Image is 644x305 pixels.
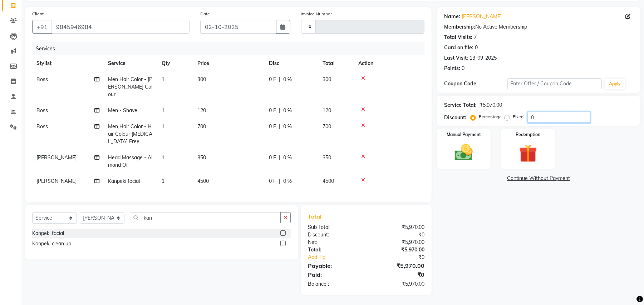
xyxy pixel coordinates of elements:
[366,231,430,239] div: ₹0
[438,175,639,182] a: Continue Without Payment
[475,44,478,51] div: 0
[283,76,292,83] span: 0 %
[283,107,292,114] span: 0 %
[323,154,331,161] span: 350
[269,76,276,83] span: 0 F
[104,55,157,71] th: Service
[130,212,281,223] input: Search or Scan
[283,177,292,185] span: 0 %
[444,23,633,31] div: No Active Membership
[279,123,280,130] span: |
[36,123,48,130] span: Boss
[470,54,497,62] div: 13-09-2025
[32,240,71,247] div: Kanpeki clean up
[162,76,164,82] span: 1
[444,44,473,51] div: Card on file:
[444,114,466,121] div: Discount:
[303,261,366,270] div: Payable:
[36,154,77,161] span: [PERSON_NAME]
[279,107,280,114] span: |
[366,270,430,279] div: ₹0
[108,123,152,145] span: Men Hair Color - Hair Colour [MEDICAL_DATA] Free
[480,101,502,109] div: ₹5,970.00
[301,11,332,17] label: Invoice Number
[283,123,292,130] span: 0 %
[32,20,52,34] button: +91
[366,239,430,246] div: ₹5,970.00
[32,55,104,71] th: Stylist
[444,101,477,109] div: Service Total:
[197,154,206,161] span: 350
[323,76,331,82] span: 300
[474,34,477,41] div: 7
[269,107,276,114] span: 0 F
[197,76,206,82] span: 300
[354,55,424,71] th: Action
[32,230,64,237] div: Kanpeki facial
[197,107,206,114] span: 120
[308,213,324,220] span: Total
[444,54,468,62] div: Last Visit:
[279,177,280,185] span: |
[366,246,430,254] div: ₹5,970.00
[36,178,77,184] span: [PERSON_NAME]
[279,154,280,161] span: |
[303,254,377,261] a: Add Tip
[265,55,318,71] th: Disc
[162,154,164,161] span: 1
[269,154,276,161] span: 0 F
[283,154,292,161] span: 0 %
[36,76,48,82] span: Boss
[303,270,366,279] div: Paid:
[366,280,430,288] div: ₹5,970.00
[516,131,540,138] label: Redemption
[197,123,206,130] span: 700
[323,178,334,184] span: 4500
[200,11,210,17] label: Date
[447,131,481,138] label: Manual Payment
[108,154,152,168] span: Head Massage - Almond Oil
[513,114,523,120] label: Fixed
[444,80,507,87] div: Coupon Code
[279,76,280,83] span: |
[162,107,164,114] span: 1
[444,34,472,41] div: Total Visits:
[303,239,366,246] div: Net:
[303,246,366,254] div: Total:
[33,42,430,55] div: Services
[605,79,625,89] button: Apply
[269,177,276,185] span: 0 F
[444,13,460,20] div: Name:
[366,224,430,231] div: ₹5,970.00
[303,280,366,288] div: Balance :
[323,107,331,114] span: 120
[193,55,265,71] th: Price
[303,224,366,231] div: Sub Total:
[162,178,164,184] span: 1
[36,107,48,114] span: Boss
[449,142,478,163] img: _cash.svg
[108,107,137,114] span: Men - Shave
[479,114,502,120] label: Percentage
[51,20,190,34] input: Search by Name/Mobile/Email/Code
[162,123,164,130] span: 1
[513,142,543,165] img: _gift.svg
[323,123,331,130] span: 700
[157,55,193,71] th: Qty
[303,231,366,239] div: Discount:
[269,123,276,130] span: 0 F
[32,11,44,17] label: Client
[108,76,152,97] span: Men Hair Color - [PERSON_NAME] Colour
[366,261,430,270] div: ₹5,970.00
[377,254,430,261] div: ₹0
[444,23,475,31] div: Membership:
[507,78,602,89] input: Enter Offer / Coupon Code
[462,65,464,72] div: 0
[318,55,354,71] th: Total
[462,13,502,20] a: [PERSON_NAME]
[197,178,209,184] span: 4500
[444,65,460,72] div: Points:
[108,178,140,184] span: Kanpeki facial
